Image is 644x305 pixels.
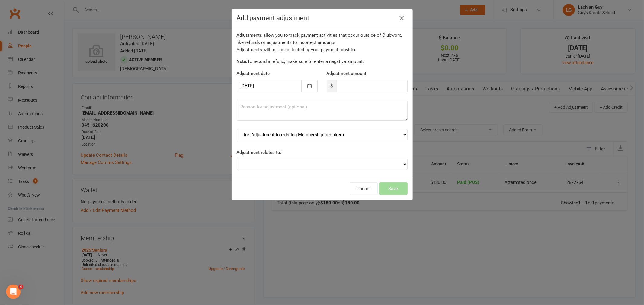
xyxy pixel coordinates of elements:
[237,58,408,65] p: To record a refund, make sure to enter a negative amount.
[237,149,282,156] label: Adjustment relates to:
[327,70,367,77] label: Adjustment amount
[237,59,248,64] strong: Note:
[237,32,408,53] div: Adjustments allow you to track payment activities that occur outside of Clubworx, like refunds or...
[397,13,406,23] button: Close
[327,80,337,92] span: $
[18,285,23,289] span: 4
[237,14,408,22] h4: Add payment adjustment
[350,182,378,195] button: Cancel
[237,70,270,77] label: Adjustment date
[6,285,21,299] iframe: Intercom live chat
